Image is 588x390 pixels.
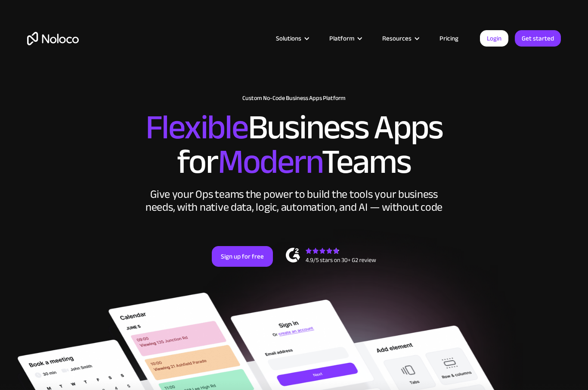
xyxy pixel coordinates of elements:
div: Platform [319,33,371,44]
a: Sign up for free [212,246,273,267]
div: Resources [371,33,429,44]
div: Solutions [276,33,301,44]
span: Flexible [145,95,248,159]
a: Get started [515,30,561,47]
div: Solutions [265,33,319,44]
div: Resources [382,33,412,44]
a: home [27,32,79,45]
span: Modern [218,130,322,194]
div: Platform [329,33,354,44]
div: Give your Ops teams the power to build the tools your business needs, with native data, logic, au... [143,188,445,214]
h1: Custom No-Code Business Apps Platform [27,95,561,102]
a: Pricing [429,33,469,44]
a: Login [480,30,508,47]
h2: Business Apps for Teams [27,110,561,179]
